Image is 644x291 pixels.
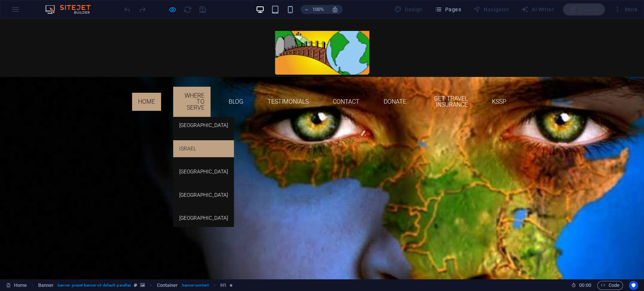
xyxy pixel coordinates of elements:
[157,281,178,290] span: Click to select. Double-click to edit
[38,281,233,290] nav: breadcrumb
[173,144,234,162] a: [GEOGRAPHIC_DATA]
[597,281,623,290] button: Code
[134,283,137,287] i: This element is a customizable preset
[229,283,233,287] i: Element contains an animation
[579,281,591,290] span: 00 00
[223,74,249,92] a: Blog
[43,5,100,14] img: Editor Logo
[140,283,145,287] i: This element contains a background
[571,281,591,290] h6: Session time
[327,74,366,92] a: Contact
[312,5,324,14] h6: 100%
[629,281,638,290] button: Usercentrics
[486,74,512,92] a: KSSP
[301,5,327,14] button: 100%
[220,281,226,290] span: Click to select. Double-click to edit
[173,121,234,139] a: Israel
[275,12,369,56] img: short-termmission-trips-logo.webp
[424,71,473,95] a: Get Travel Insurance
[378,74,412,92] a: Donate
[173,68,211,98] a: Where To Serve
[38,281,54,290] span: Click to select. Double-click to edit
[584,282,586,288] span: :
[173,168,234,185] a: [GEOGRAPHIC_DATA]
[173,191,234,208] a: [GEOGRAPHIC_DATA]
[261,74,315,92] a: Testimonials
[6,281,27,290] a: Click to cancel selection. Double-click to open Pages
[431,3,464,15] button: Pages
[132,74,161,92] a: Home
[391,3,426,15] div: Design (Ctrl+Alt+Y)
[173,98,234,115] a: [GEOGRAPHIC_DATA]
[434,6,461,13] span: Pages
[57,281,131,290] span: . banner .preset-banner-v3-default .parallax
[181,281,208,290] span: . banner-content
[601,281,619,290] span: Code
[332,6,338,13] i: On resize automatically adjust zoom level to fit chosen device.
